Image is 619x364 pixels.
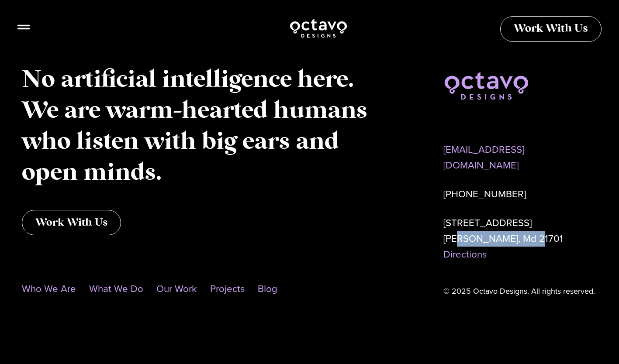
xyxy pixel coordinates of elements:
[22,65,391,188] p: No artificial intelligence here. We are warm-hearted humans who listen with big ears and open minds.
[89,279,143,299] a: What We Do
[514,24,588,34] span: Work With Us
[22,279,76,299] a: Who We Are
[443,247,487,261] a: Directions
[289,17,348,39] img: Octavo Designs Logo in White
[22,210,121,235] a: Work With Us
[156,279,197,299] a: Our Work
[35,217,107,228] span: Work With Us
[210,279,245,299] a: Projects
[443,284,597,299] div: © 2025 Octavo Designs. All rights reserved.
[443,215,597,262] p: [STREET_ADDRESS] [PERSON_NAME], Md 21701
[443,142,524,172] a: [EMAIL_ADDRESS][DOMAIN_NAME]
[22,279,391,299] nav: Menu
[443,186,597,202] p: [PHONE_NUMBER]
[258,279,277,299] a: Blog
[500,16,602,42] a: Work With Us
